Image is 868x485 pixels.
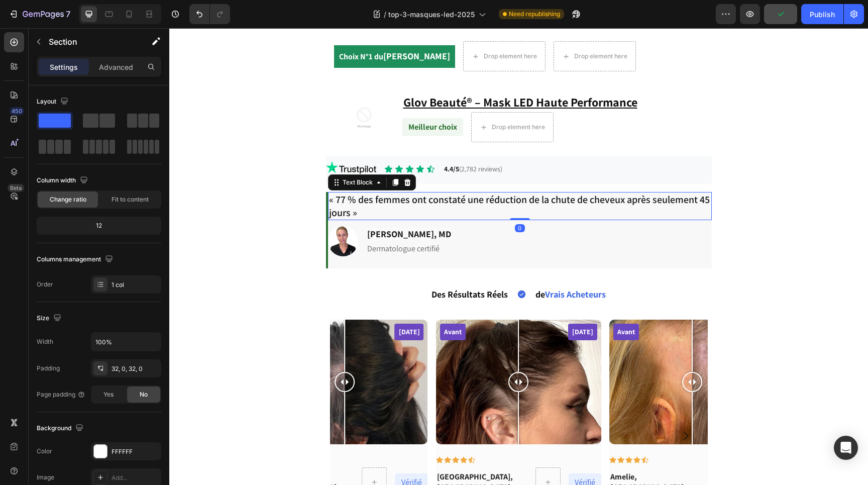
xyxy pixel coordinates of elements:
div: Open Intercom Messenger [834,436,858,460]
span: Fit to content [112,195,149,204]
span: Vérifié [405,449,426,459]
div: 32, 0, 32, 0 [112,364,159,373]
img: gempages_500365123379004646-38d6bc0e-1898-4c6f-b868-00afd06aad06.png [157,133,207,146]
strong: Des Résultats Réels [262,260,339,272]
span: top-3-masques-led-2025 [388,9,475,20]
div: [DATE] [226,296,255,312]
img: gempages_500365123379004646-c6d44c85-80ff-434a-a2a1-fb4d17fc7d54.png [159,198,189,228]
div: 12 [39,219,159,233]
div: Text Block [171,150,205,159]
div: Avant [444,296,470,312]
div: Columns management [37,253,115,266]
span: Change ratio [50,195,86,204]
div: Publish [810,9,835,20]
p: 7 [66,8,70,20]
p: Section [49,36,131,48]
div: Order [37,280,53,289]
div: Page padding [37,390,85,399]
strong: Meilleur choix [239,93,288,104]
u: Glov Beauté® – Mask LED Haute Performance [234,66,468,82]
div: 1 col [112,280,159,289]
strong: Amelie, [GEOGRAPHIC_DATA] [441,443,514,464]
div: Color [37,447,52,456]
div: Drop element here [322,95,376,103]
div: FFFFFF [112,447,159,456]
div: Rich Text Editor. Editing area: main [233,65,534,84]
strong: de [366,260,376,272]
strong: Vrais Acheteurs [376,260,437,272]
span: / [384,9,386,20]
div: Undo/Redo [189,4,230,24]
div: [DATE] [399,296,428,312]
div: Size [37,312,63,325]
strong: Sophie, [GEOGRAPHIC_DATA] [94,443,167,464]
button: Carousel Next Arrow [502,394,530,422]
div: Image [37,473,54,482]
button: Publish [801,4,843,24]
div: Add... [112,473,159,482]
div: Width [37,337,53,346]
span: No [140,390,148,399]
button: 7 [4,4,75,24]
span: Yes [103,390,114,399]
div: Padding [37,364,60,373]
p: Advanced [99,62,133,72]
div: 0 [346,196,356,204]
span: Dermatologue certifié [198,215,270,226]
span: Vérifié [232,449,253,459]
p: Settings [50,62,78,72]
span: (2,782 reviews) [290,136,333,145]
button: Carousel Back Arrow [169,394,197,422]
input: Auto [91,333,161,351]
div: 450 [10,107,24,115]
div: Beta [8,184,24,192]
span: Need republishing [509,10,560,19]
strong: [PERSON_NAME], MD [198,200,282,212]
div: Layout [37,95,70,109]
iframe: Design area [169,28,868,485]
div: Background [37,422,85,435]
strong: 4.4/5 [275,136,290,145]
strong: [GEOGRAPHIC_DATA], [GEOGRAPHIC_DATA] [268,443,344,464]
p: « 77 % des femmes ont constaté une réduction de la chute de cheveux après seulement 45 jours » [160,165,541,191]
div: Avant [271,296,296,312]
div: Column width [37,174,90,187]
